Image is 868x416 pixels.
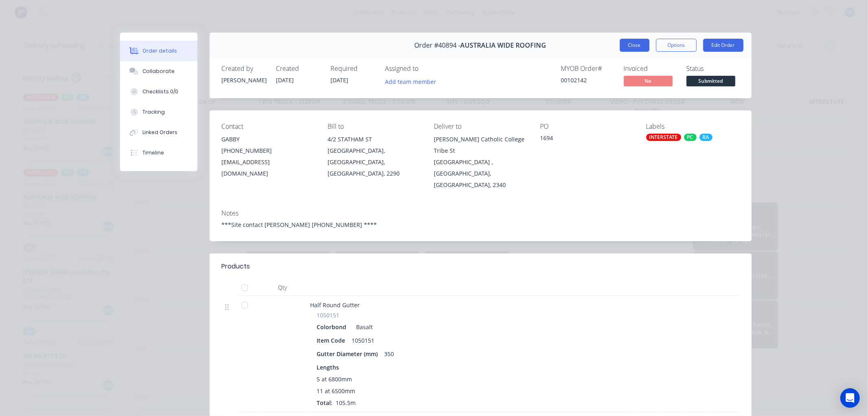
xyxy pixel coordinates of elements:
div: INTERSTATE [646,134,681,141]
div: Checklists 0/0 [142,88,178,95]
span: Submitted [687,76,735,86]
div: Deliver to [434,123,527,130]
div: Timeline [142,149,164,156]
span: No [624,76,673,86]
span: Total: [317,399,333,407]
button: Order details [120,41,197,61]
div: 1050151 [349,335,378,346]
div: 350 [381,348,398,360]
div: Labels [646,123,739,130]
div: Item Code [317,335,349,346]
span: 11 at 6500mm [317,387,356,395]
span: 1050151 [317,311,340,319]
div: 1694 [540,134,633,145]
div: Notes [222,209,739,217]
span: 5 at 6800mm [317,375,352,383]
div: Status [687,65,739,73]
div: Bill to [328,123,421,130]
div: Basalt [353,321,373,333]
div: GABBY[PHONE_NUMBER][EMAIL_ADDRESS][DOMAIN_NAME] [222,134,315,179]
div: [PHONE_NUMBER] [222,145,315,156]
span: [DATE] [331,76,349,84]
span: Half Round Gutter [310,301,360,309]
div: Open Intercom Messenger [840,388,860,408]
div: Created by [222,65,267,73]
button: Edit Order [703,39,743,52]
button: Options [656,39,697,52]
div: PO [540,123,633,130]
span: Lengths [317,363,339,372]
button: Close [620,39,649,52]
div: Assigned to [385,65,467,73]
div: [PERSON_NAME] Catholic College Tribe St [434,134,527,156]
button: Submitted [687,76,735,88]
div: ***Site contact [PERSON_NAME] [PHONE_NUMBER] **** [222,220,739,229]
button: Timeline [120,143,197,163]
div: GABBY [222,134,315,145]
div: Products [222,262,250,271]
button: Collaborate [120,61,197,81]
div: Created [276,65,321,73]
div: Gutter Diameter (mm) [317,348,381,360]
div: Linked Orders [142,129,177,136]
div: Tracking [142,108,165,116]
div: RA [700,134,713,141]
div: [PERSON_NAME] [222,76,267,84]
div: PC [684,134,697,141]
div: Required [331,65,376,73]
div: Qty [258,280,307,296]
div: [GEOGRAPHIC_DATA] , [GEOGRAPHIC_DATA], [GEOGRAPHIC_DATA], 2340 [434,156,527,191]
div: 00102142 [561,76,614,84]
span: [DATE] [276,76,294,84]
div: Order details [142,47,177,55]
div: Contact [222,123,315,130]
div: Colorbond [317,321,350,333]
button: Add team member [385,76,441,87]
button: Add team member [380,76,440,87]
div: [GEOGRAPHIC_DATA], [GEOGRAPHIC_DATA], [GEOGRAPHIC_DATA], 2290 [328,145,421,179]
div: 4/2 STATHAM ST[GEOGRAPHIC_DATA], [GEOGRAPHIC_DATA], [GEOGRAPHIC_DATA], 2290 [328,134,421,179]
div: MYOB Order # [561,65,614,73]
button: Linked Orders [120,122,197,143]
div: Invoiced [624,65,677,73]
div: [PERSON_NAME] Catholic College Tribe St[GEOGRAPHIC_DATA] , [GEOGRAPHIC_DATA], [GEOGRAPHIC_DATA], ... [434,134,527,191]
div: Collaborate [142,68,175,75]
button: Checklists 0/0 [120,81,197,102]
span: AUSTRALIA WIDE ROOFING [461,42,547,49]
div: [EMAIL_ADDRESS][DOMAIN_NAME] [222,156,315,179]
div: 4/2 STATHAM ST [328,134,421,145]
button: Tracking [120,102,197,122]
span: Order #40894 - [415,42,461,49]
span: 105.5m [333,399,359,407]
